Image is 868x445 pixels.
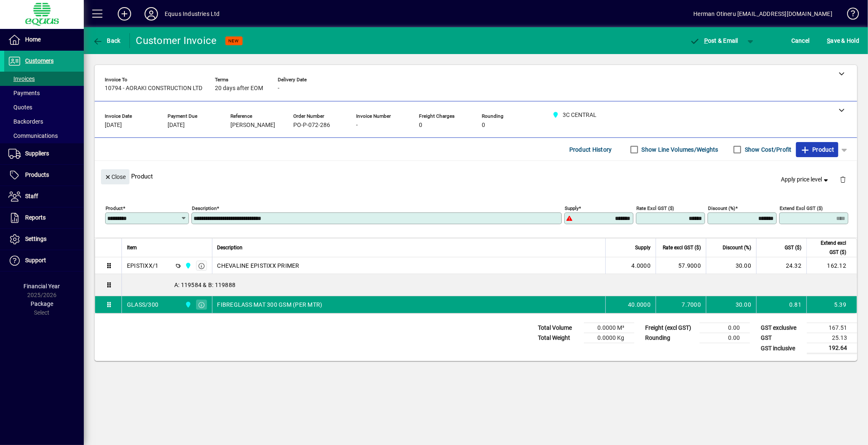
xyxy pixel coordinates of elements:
td: 0.00 [700,323,750,333]
span: S [827,37,830,44]
td: 0.81 [756,296,806,313]
span: 4.0000 [632,261,651,270]
span: ost & Email [690,37,738,44]
a: Suppliers [4,143,84,164]
td: GST [757,333,807,343]
button: Product History [566,142,615,157]
span: 0 [482,122,485,129]
span: Cancel [791,34,810,47]
td: 162.12 [806,257,857,274]
span: [PERSON_NAME] [230,122,275,129]
a: Knowledge Base [841,2,858,29]
span: 3C CENTRAL [183,300,192,309]
span: CHEVALINE EPISTIXX PRIMER [217,261,300,270]
td: 25.13 [807,333,857,343]
mat-label: Product [106,205,123,211]
span: 20 days after EOM [215,85,263,92]
td: 24.32 [756,257,806,274]
td: Freight (excl GST) [641,323,700,333]
span: Customers [25,57,54,64]
td: Rounding [641,333,700,343]
app-page-header-button: Close [99,173,132,180]
span: Reports [25,214,46,221]
a: Payments [4,86,84,100]
button: Cancel [789,33,812,48]
td: 167.51 [807,323,857,333]
div: GLASS/300 [127,300,158,309]
button: Post & Email [685,33,742,48]
button: Close [101,169,129,184]
a: Home [4,29,84,50]
app-page-header-button: Back [84,33,130,48]
td: 0.0000 M³ [584,323,634,333]
td: 0.00 [700,333,750,343]
span: Discount (%) [723,243,751,252]
div: 57.9000 [661,261,701,270]
a: Reports [4,207,84,228]
span: Description [217,243,243,252]
button: Profile [138,6,165,21]
div: Herman Otineru [EMAIL_ADDRESS][DOMAIN_NAME] [693,7,832,21]
div: A: 119584 & B: 119888 [122,274,857,296]
span: Backorders [8,118,43,125]
span: - [278,85,279,92]
app-page-header-button: Delete [833,176,853,183]
span: Back [93,37,121,44]
span: [DATE] [105,122,122,129]
mat-label: Rate excl GST ($) [636,205,674,211]
span: Quotes [8,104,32,111]
span: 10794 - AORAKI CONSTRUCTION LTD [105,85,202,92]
span: Rate excl GST ($) [663,243,701,252]
span: 3C CENTRAL [183,261,192,270]
mat-label: Supply [565,205,579,211]
button: Apply price level [778,172,833,187]
a: Products [4,165,84,186]
td: Total Volume [534,323,584,333]
span: [DATE] [168,122,185,129]
span: Staff [25,193,38,199]
button: Add [111,6,138,21]
div: EPISTIXX/1 [127,261,159,270]
a: Invoices [4,72,84,86]
a: Quotes [4,100,84,114]
span: NEW [229,38,239,44]
a: Communications [4,129,84,143]
td: Total Weight [534,333,584,343]
span: Supply [635,243,651,252]
span: 40.0000 [628,300,651,309]
span: Item [127,243,137,252]
div: 7.7000 [661,300,701,309]
span: Extend excl GST ($) [812,238,846,257]
span: Invoices [8,75,35,82]
span: - [356,122,358,129]
span: Suppliers [25,150,49,157]
span: 0 [419,122,422,129]
span: GST ($) [785,243,801,252]
span: Support [25,257,46,264]
mat-label: Discount (%) [708,205,735,211]
span: Financial Year [24,283,60,290]
span: Apply price level [781,175,830,184]
span: Package [31,300,53,307]
label: Show Line Volumes/Weights [640,145,718,154]
span: FIBREGLASS MAT 300 GSM (PER MTR) [217,300,323,309]
span: Home [25,36,41,43]
span: PO-P-072-286 [293,122,330,129]
td: 5.39 [806,296,857,313]
a: Staff [4,186,84,207]
a: Support [4,250,84,271]
span: Settings [25,235,46,242]
td: 0.0000 Kg [584,333,634,343]
td: 30.00 [706,257,756,274]
mat-label: Extend excl GST ($) [780,205,823,211]
a: Backorders [4,114,84,129]
td: 30.00 [706,296,756,313]
span: Product [800,143,834,156]
span: Product History [569,143,612,156]
button: Back [90,33,123,48]
button: Save & Hold [825,33,861,48]
td: GST exclusive [757,323,807,333]
div: Product [95,161,857,191]
td: GST inclusive [757,343,807,354]
span: Close [104,170,126,184]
